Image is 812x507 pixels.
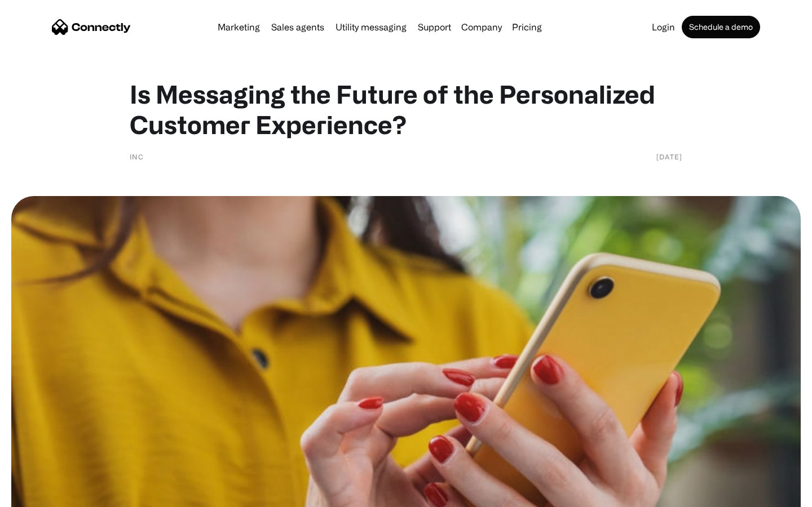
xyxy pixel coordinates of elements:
[267,23,329,32] a: Sales agents
[461,19,502,35] div: Company
[213,23,264,32] a: Marketing
[682,16,760,38] a: Schedule a demo
[23,487,68,503] ul: Language list
[331,23,411,32] a: Utility messaging
[130,151,144,162] div: Inc
[656,151,682,162] div: [DATE]
[647,23,679,32] a: Login
[130,79,682,140] h1: Is Messaging the Future of the Personalized Customer Experience?
[11,487,68,503] aside: Language selected: English
[413,23,456,32] a: Support
[507,23,546,32] a: Pricing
